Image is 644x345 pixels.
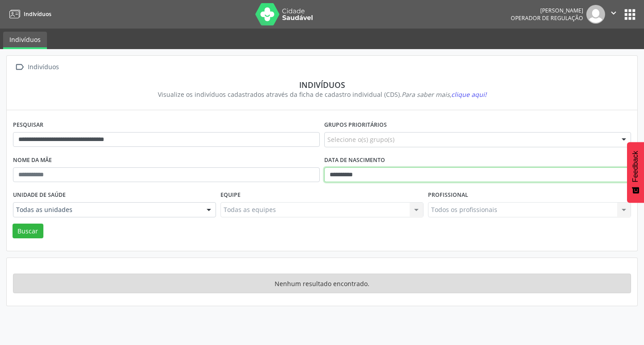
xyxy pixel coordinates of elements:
button: Feedback - Mostrar pesquisa [627,142,644,203]
a: Indivíduos [6,7,51,21]
i:  [13,61,26,74]
i:  [609,8,619,18]
button: Buscar [13,224,43,239]
span: clique aqui! [451,90,487,99]
span: Operador de regulação [511,14,583,22]
label: Nome da mãe [13,154,52,167]
label: Equipe [220,188,241,202]
label: Profissional [428,188,468,202]
a: Indivíduos [3,32,47,49]
div: Nenhum resultado encontrado. [13,274,631,293]
img: img [586,5,605,24]
label: Pesquisar [13,118,43,132]
label: Unidade de saúde [13,188,66,202]
label: Data de nascimento [324,154,385,167]
i: Para saber mais, [402,90,487,99]
a:  Indivíduos [13,61,60,74]
span: Indivíduos [24,10,51,18]
label: Grupos prioritários [324,118,387,132]
div: Visualize os indivíduos cadastrados através da ficha de cadastro individual (CDS). [19,90,625,99]
div: [PERSON_NAME] [511,7,583,14]
div: Indivíduos [26,61,60,74]
span: Selecione o(s) grupo(s) [327,135,394,144]
span: Todas as unidades [16,205,198,214]
button: apps [622,7,638,22]
button:  [605,5,622,24]
span: Feedback [631,151,640,182]
div: Indivíduos [19,80,625,90]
